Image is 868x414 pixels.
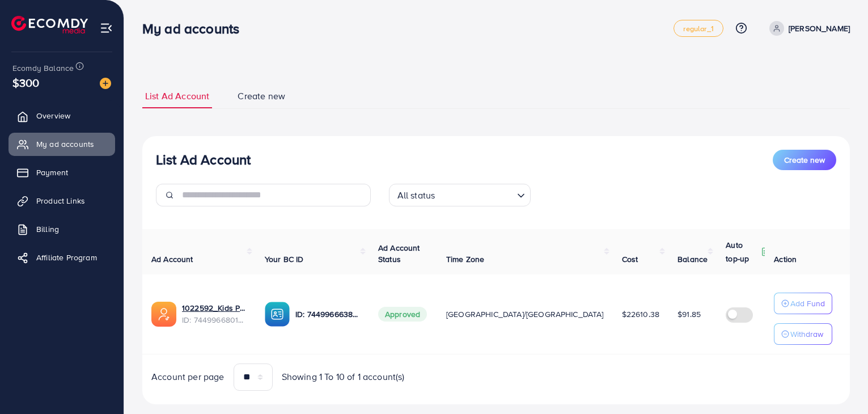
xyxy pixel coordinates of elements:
span: ID: 7449966801595088913 [182,314,247,326]
p: [PERSON_NAME] [789,22,850,35]
span: Create new [238,90,285,103]
button: Create new [773,150,836,170]
h3: List Ad Account [156,151,251,168]
span: Account per page [151,370,225,383]
span: Action [774,254,797,265]
span: All status [395,187,438,204]
a: Affiliate Program [9,246,115,269]
h3: My ad accounts [142,20,248,37]
span: regular_1 [683,25,713,32]
span: Affiliate Program [36,252,97,263]
span: $22610.38 [622,309,659,320]
span: Payment [36,167,68,178]
a: My ad accounts [9,133,115,155]
span: Time Zone [446,254,484,265]
a: Product Links [9,189,115,212]
div: <span class='underline'>1022592_Kids Plaza_1734580571647</span></br>7449966801595088913 [182,302,247,326]
img: menu [100,22,113,35]
a: Payment [9,161,115,184]
span: Overview [36,110,70,121]
img: image [100,78,111,89]
span: Cost [622,254,638,265]
span: Ad Account [151,254,193,265]
span: Create new [784,154,825,166]
img: ic-ads-acc.e4c84228.svg [151,302,176,327]
span: $91.85 [678,309,701,320]
a: Overview [9,104,115,127]
img: logo [11,16,88,33]
span: Your BC ID [265,254,304,265]
span: Balance [678,254,708,265]
span: Showing 1 To 10 of 1 account(s) [282,370,405,383]
a: Billing [9,218,115,240]
span: [GEOGRAPHIC_DATA]/[GEOGRAPHIC_DATA] [446,309,604,320]
a: 1022592_Kids Plaza_1734580571647 [182,302,247,314]
button: Add Fund [774,293,832,314]
a: [PERSON_NAME] [765,21,850,36]
span: My ad accounts [36,138,94,150]
img: ic-ba-acc.ded83a64.svg [265,302,290,327]
span: $300 [12,74,40,91]
span: Ad Account Status [378,242,420,265]
input: Search for option [438,185,512,204]
p: Withdraw [790,327,823,341]
span: Approved [378,307,427,322]
div: Search for option [389,184,531,206]
a: regular_1 [674,20,723,37]
p: ID: 7449966638168178689 [295,307,360,321]
span: Ecomdy Balance [12,62,74,74]
span: Billing [36,223,59,235]
p: Auto top-up [726,238,759,265]
button: Withdraw [774,323,832,345]
span: List Ad Account [145,90,209,103]
span: Product Links [36,195,85,206]
p: Add Fund [790,297,825,310]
